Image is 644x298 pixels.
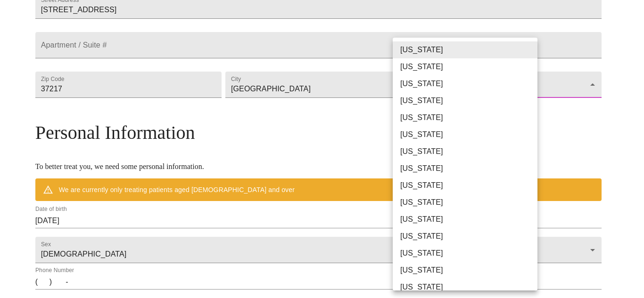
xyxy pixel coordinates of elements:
[393,262,545,279] li: [US_STATE]
[393,92,545,109] li: [US_STATE]
[393,177,545,194] li: [US_STATE]
[393,143,545,160] li: [US_STATE]
[393,228,545,245] li: [US_STATE]
[393,279,545,296] li: [US_STATE]
[393,75,545,92] li: [US_STATE]
[393,126,545,143] li: [US_STATE]
[393,194,545,211] li: [US_STATE]
[393,160,545,177] li: [US_STATE]
[393,211,545,228] li: [US_STATE]
[393,245,545,262] li: [US_STATE]
[393,58,545,75] li: [US_STATE]
[393,109,545,126] li: [US_STATE]
[393,41,545,58] li: [US_STATE]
